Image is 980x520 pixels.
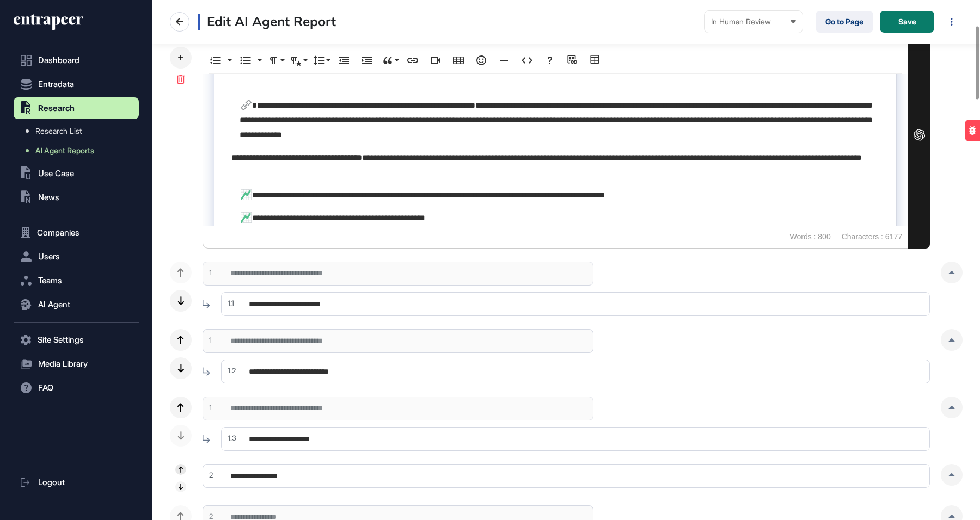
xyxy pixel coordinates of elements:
span: Teams [38,276,62,285]
h3: Edit AI Agent Report [198,14,336,30]
span: Users [38,252,60,261]
span: FAQ [38,383,53,392]
button: Add source URL [562,49,583,71]
a: AI Agent Reports [19,141,139,160]
span: Research List [35,127,82,135]
div: In Human Review [711,17,796,26]
button: Insert Video [425,49,446,71]
button: Paragraph Style [288,49,309,71]
button: Emoticons [471,49,492,71]
button: Ordered List [224,49,233,71]
button: Insert Horizontal Line [494,49,514,71]
div: 1 [203,403,212,413]
span: AI Agent [38,300,70,309]
button: Unordered List [235,49,256,71]
div: 2 [203,470,213,481]
a: Logout [14,472,139,493]
button: Research [14,97,139,119]
div: 1 [203,268,212,278]
a: Research List [19,121,139,141]
span: Characters : 6177 [836,226,908,248]
span: Site Settings [38,336,84,344]
button: Entradata [14,73,139,95]
button: News [14,187,139,208]
span: Save [898,18,916,26]
button: Insert Link (Ctrl+K) [402,49,423,71]
span: Words : 800 [784,226,836,248]
button: Insert Table [448,49,469,71]
span: Companies [37,228,79,237]
button: Use Case [14,163,139,184]
button: FAQ [14,377,139,399]
span: Media Library [38,360,88,368]
span: News [38,193,59,202]
span: Dashboard [38,56,79,65]
a: Dashboard [14,49,139,71]
button: Site Settings [14,329,139,351]
button: Decrease Indent (Ctrl+[) [334,49,354,71]
button: Increase Indent (Ctrl+]) [357,49,377,71]
button: AI Agent [14,294,139,315]
button: Users [14,246,139,268]
div: 1.1 [221,298,234,309]
span: AI Agent Reports [35,146,94,155]
button: Save [880,11,934,33]
button: Companies [14,222,139,244]
span: Use Case [38,169,74,178]
button: Code View [517,49,537,71]
button: Media Library [14,353,139,375]
div: 1 [203,335,212,346]
button: Teams [14,270,139,292]
span: Research [38,104,75,113]
button: Quote [379,49,400,71]
button: Paragraph Format [265,49,286,71]
button: Line Height [311,49,332,71]
div: 1.3 [221,433,236,444]
span: Logout [38,478,65,487]
button: Table Builder [585,49,606,71]
span: Entradata [38,80,74,89]
button: Unordered List [254,49,263,71]
button: Ordered List [205,49,226,71]
a: Go to Page [816,11,873,33]
div: 1.2 [221,366,236,376]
